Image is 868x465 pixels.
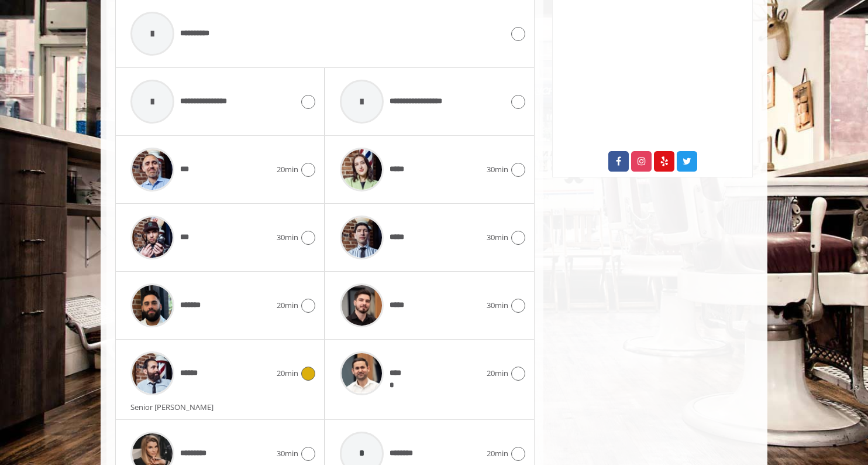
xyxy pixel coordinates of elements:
span: Senior [PERSON_NAME] [130,402,219,412]
span: 20min [277,299,298,312]
span: 30min [487,231,508,244]
span: 30min [487,299,508,312]
span: 20min [277,367,298,379]
span: 30min [277,447,298,460]
span: 20min [487,447,508,460]
span: 30min [487,163,508,176]
span: 20min [277,163,298,176]
span: 30min [277,231,298,244]
span: 20min [487,367,508,379]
